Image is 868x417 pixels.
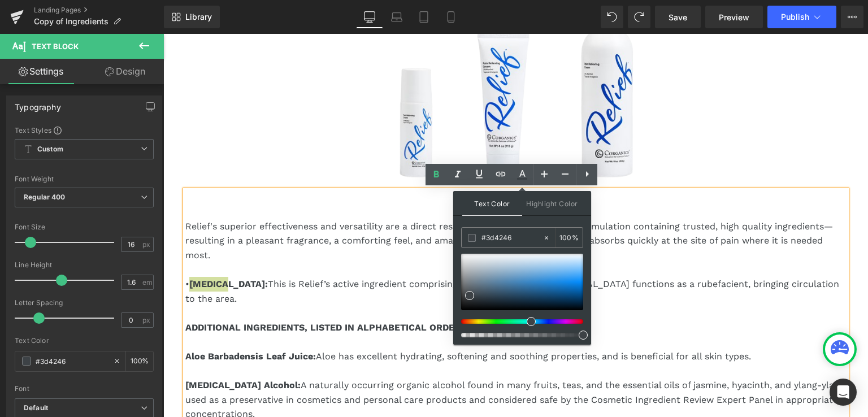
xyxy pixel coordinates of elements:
div: Typography [15,96,61,112]
button: Undo [601,6,623,28]
strong: [MEDICAL_DATA] Alcohol: [22,346,137,357]
button: Publish [767,6,836,28]
b: Custom [37,145,63,154]
strong: Aloe Barbadensis Leaf Juice: [22,317,153,328]
span: px [142,316,152,324]
div: Font Weight [15,175,154,183]
button: More [841,6,863,28]
button: Redo [628,6,650,28]
input: Color [36,355,108,367]
div: Letter Spacing [15,299,154,307]
span: em [142,279,152,286]
span: Text Block [32,42,79,51]
a: Desktop [356,6,383,28]
span: Publish [781,12,809,21]
a: Tablet [410,6,437,28]
p: A naturally occurring organic alcohol found in many fruits, teas, and the essential oils of jasmi... [22,344,683,388]
span: Library [185,12,212,22]
a: Design [84,59,166,84]
strong: : [102,245,105,255]
div: Font Size [15,223,154,231]
div: Text Styles [15,125,154,134]
span: Highlight Color [522,191,582,215]
div: Line Height [15,261,154,269]
div: Text Color [15,337,154,345]
a: Preview [705,6,763,28]
i: Default [24,403,48,413]
div: % [555,228,583,247]
div: % [126,351,153,371]
a: Mobile [437,6,465,28]
p: Relief's superior effectiveness and versatility are a direct result of its unique proprietary for... [22,185,683,229]
p: Aloe has excellent hydrating, softening and soothing properties, and is beneficial for all skin t... [22,315,683,330]
a: Landing Pages [34,6,164,15]
strong: [MEDICAL_DATA] [26,245,102,255]
a: New Library [164,6,220,28]
b: Regular 400 [24,193,66,201]
input: Color [481,232,542,244]
span: Copy of Ingredients [34,17,108,26]
p: • This is Relief’s active ingredient comprising 3.0% of the product. [MEDICAL_DATA] functions as ... [22,243,683,272]
strong: ADDITIONAL INGREDIENTS, LISTED IN ALPHABETICAL ORDER [22,288,297,299]
span: Preview [719,11,749,23]
span: Save [669,11,687,23]
a: Laptop [383,6,410,28]
span: Text Color [462,191,522,216]
div: Open Intercom Messenger [830,379,857,406]
span: px [142,241,152,248]
div: Font [15,385,154,393]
